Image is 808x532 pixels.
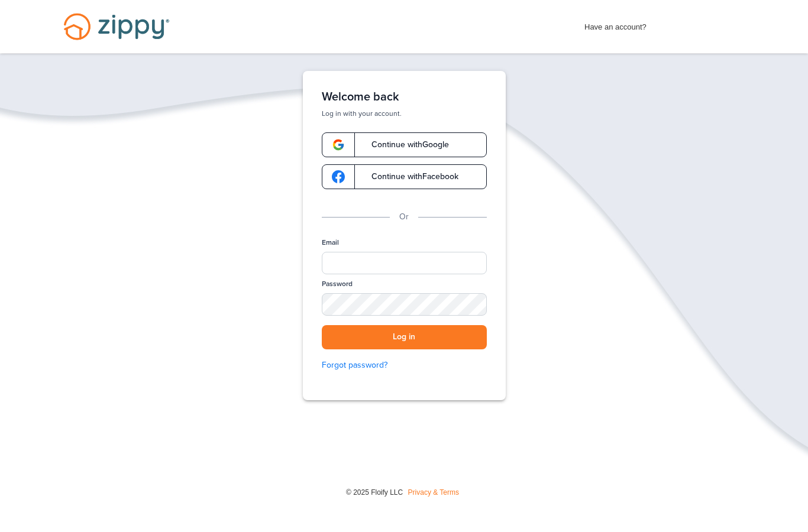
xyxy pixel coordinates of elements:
span: Have an account? [584,15,647,34]
label: Email [322,238,339,248]
span: © 2025 Floify LLC [346,488,403,497]
a: google-logoContinue withFacebook [322,164,487,189]
h1: Welcome back [322,90,487,104]
input: Email [322,252,487,274]
img: google-logo [332,170,345,183]
p: Log in with your account. [322,109,487,118]
button: Log in [322,325,487,349]
input: Password [322,293,487,316]
img: google-logo [332,138,345,151]
a: Privacy & Terms [408,488,459,497]
p: Or [399,210,409,223]
span: Continue with Google [360,141,449,149]
a: Forgot password? [322,359,487,372]
span: Continue with Facebook [360,173,458,181]
label: Password [322,279,353,289]
a: google-logoContinue withGoogle [322,132,487,157]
